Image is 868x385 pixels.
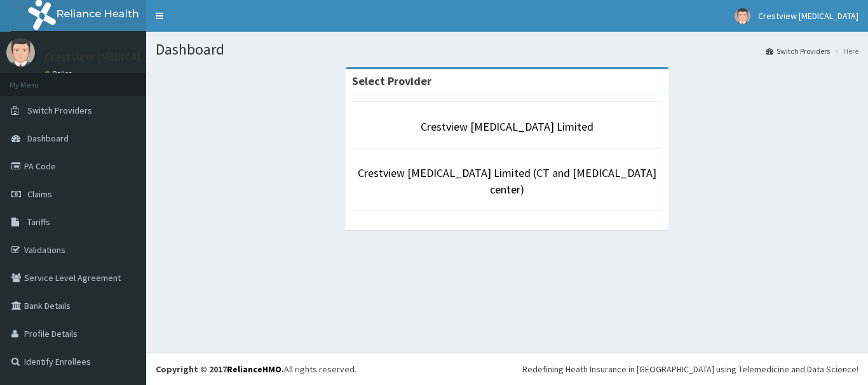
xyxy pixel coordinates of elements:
[44,51,180,63] p: Crestview [MEDICAL_DATA]
[27,105,92,116] span: Switch Providers
[758,10,858,22] span: Crestview [MEDICAL_DATA]
[766,46,830,56] a: Switch Providers
[146,353,868,385] footer: All rights reserved.
[358,166,656,197] a: Crestview [MEDICAL_DATA] Limited (CT and [MEDICAL_DATA] center)
[44,69,75,78] a: Online
[27,216,50,228] span: Tariffs
[352,74,431,88] strong: Select Provider
[831,46,858,56] li: Here
[27,188,52,200] span: Claims
[421,119,593,134] a: Crestview [MEDICAL_DATA] Limited
[227,363,281,375] a: RelianceHMO
[156,363,284,375] strong: Copyright © 2017 .
[522,363,858,375] div: Redefining Heath Insurance in [GEOGRAPHIC_DATA] using Telemedicine and Data Science!
[156,41,858,58] h1: Dashboard
[735,8,750,24] img: User Image
[6,38,35,67] img: User Image
[27,133,69,144] span: Dashboard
